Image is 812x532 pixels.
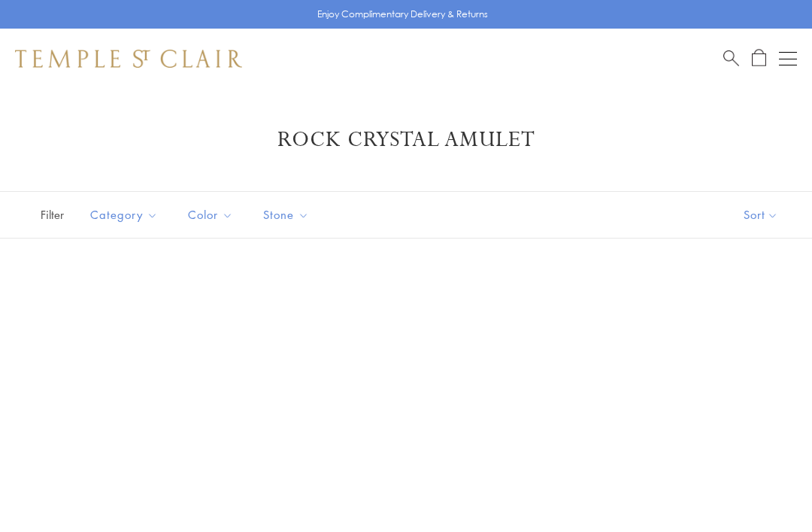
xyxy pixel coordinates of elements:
span: Stone [256,205,320,224]
iframe: Gorgias live chat messenger [737,461,797,517]
button: Show sort by [710,192,812,238]
h1: Rock Crystal Amulet [38,126,774,154]
a: Search [723,49,739,68]
img: Temple St. Clair [15,50,242,68]
button: Open navigation [779,50,797,68]
span: Category [83,205,169,224]
button: Color [177,198,244,232]
button: Category [79,198,169,232]
p: Enjoy Complimentary Delivery & Returns [317,7,488,22]
a: Open Shopping Bag [752,49,766,68]
span: Color [180,205,244,224]
button: Stone [252,198,320,232]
